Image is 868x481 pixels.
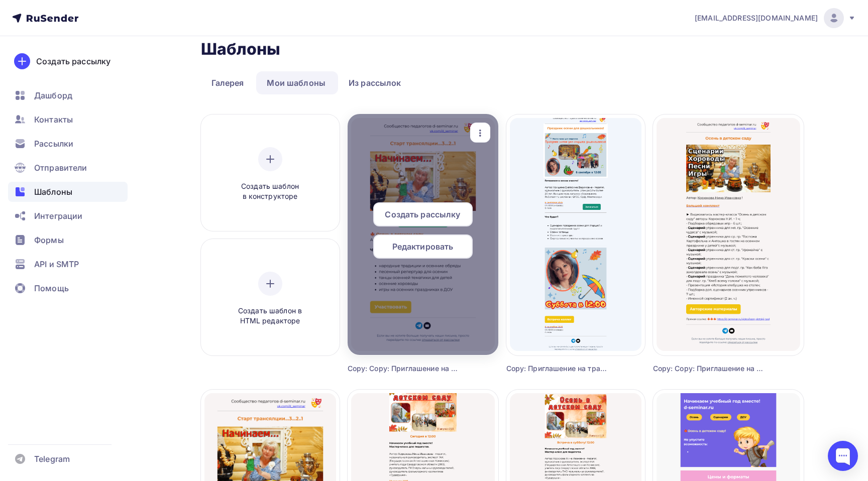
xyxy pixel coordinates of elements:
h2: Шаблоны [201,39,281,59]
span: Шаблоны [34,186,72,198]
div: Создать рассылку [36,55,111,67]
span: Создать шаблон в конструкторе [223,181,318,202]
a: Шаблоны [8,182,128,202]
div: Copy: Copy: Приглашение на трансляцию 1 [653,364,766,374]
a: Мои шаблоны [256,71,336,94]
span: Создать шаблон в HTML редакторе [223,306,318,326]
a: Дашборд [8,85,128,105]
span: Контакты [34,113,73,126]
a: Формы [8,230,128,250]
span: API и SMTP [34,258,79,270]
span: Формы [34,234,64,246]
span: Дашборд [34,89,72,101]
a: Галерея [201,71,255,94]
span: [EMAIL_ADDRESS][DOMAIN_NAME] [695,13,818,23]
span: Создать рассылку [385,208,460,220]
span: Помощь [34,282,69,294]
span: Редактировать [392,240,454,253]
span: Telegram [34,453,70,465]
span: Отправители [34,162,87,174]
a: Рассылки [8,134,128,154]
div: Copy: Приглашение на трансляцию 1 [506,364,610,374]
span: Рассылки [34,138,73,150]
div: Copy: Copy: Приглашение на трансляцию 1 [348,364,461,374]
a: Из рассылок [338,71,412,94]
span: Интеграции [34,210,82,222]
a: Отправители [8,158,128,178]
a: Контакты [8,109,128,130]
a: [EMAIL_ADDRESS][DOMAIN_NAME] [695,8,856,28]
